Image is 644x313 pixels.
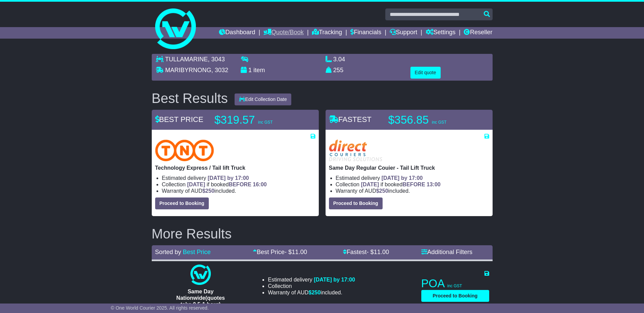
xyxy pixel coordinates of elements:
span: [DATE] by 17:00 [382,175,423,181]
li: Collection [268,283,355,289]
span: MARIBYRNONG [165,67,211,74]
span: 13:00 [427,182,441,187]
h2: More Results [152,226,493,241]
span: , 3032 [211,67,228,74]
span: 1 [249,67,252,74]
p: Technology Express / Tail lift Truck [155,165,315,171]
span: Same Day Nationwide(quotes take 0.5-1 hour) [176,289,225,307]
button: Proceed to Booking [421,290,489,302]
span: inc GST [447,284,462,288]
span: © One World Courier 2025. All rights reserved. [111,305,209,311]
li: Collection [336,181,489,188]
a: Tracking [312,27,342,39]
span: 250 [312,290,321,295]
li: Warranty of AUD included. [162,188,315,194]
span: FASTEST [329,115,372,124]
a: Additional Filters [421,249,473,255]
span: if booked [361,182,440,187]
span: [DATE] [187,182,205,187]
a: Settings [426,27,456,39]
span: [DATE] [361,182,379,187]
a: Dashboard [219,27,255,39]
span: BEFORE [403,182,425,187]
a: Support [390,27,417,39]
span: 16:00 [253,182,267,187]
button: Proceed to Booking [329,197,383,209]
span: $ [376,188,388,194]
span: - $ [367,249,389,255]
p: $356.85 [388,113,473,127]
p: $319.57 [215,113,299,127]
span: $ [309,290,321,295]
span: 11.00 [292,249,307,255]
span: Sorted by [155,249,181,255]
a: Quote/Book [263,27,303,39]
div: Best Results [148,91,232,106]
button: Proceed to Booking [155,197,209,209]
span: inc GST [258,120,273,125]
a: Financials [350,27,381,39]
button: Edit quote [410,67,441,79]
span: item [254,67,265,74]
span: inc GST [432,120,446,125]
span: - $ [284,249,307,255]
li: Estimated delivery [336,175,489,181]
li: Estimated delivery [162,175,315,181]
img: One World Courier: Same Day Nationwide(quotes take 0.5-1 hour) [190,265,211,285]
li: Estimated delivery [268,276,355,283]
span: if booked [187,182,266,187]
span: 250 [205,188,215,194]
a: Best Price [183,249,211,255]
img: TNT Domestic: Technology Express / Tail lift Truck [155,140,214,161]
span: [DATE] by 17:00 [208,175,249,181]
p: POA [421,277,489,290]
p: Same Day Regular Couier - Tail Lift Truck [329,165,489,171]
span: $ [202,188,215,194]
a: Reseller [464,27,492,39]
span: , 3043 [208,56,225,63]
li: Warranty of AUD included. [336,188,489,194]
button: Edit Collection Date [235,93,291,105]
span: 11.00 [374,249,389,255]
a: Best Price- $11.00 [253,249,307,255]
a: Fastest- $11.00 [343,249,389,255]
img: Direct: Same Day Regular Couier - Tail Lift Truck [329,140,382,161]
li: Collection [162,181,315,188]
span: [DATE] by 17:00 [314,277,355,283]
span: TULLAMARINE [165,56,208,63]
span: 250 [379,188,388,194]
li: Warranty of AUD included. [268,289,355,296]
span: BEST PRICE [155,115,203,124]
span: 3.04 [333,56,345,63]
span: BEFORE [229,182,252,187]
span: 255 [333,67,344,74]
